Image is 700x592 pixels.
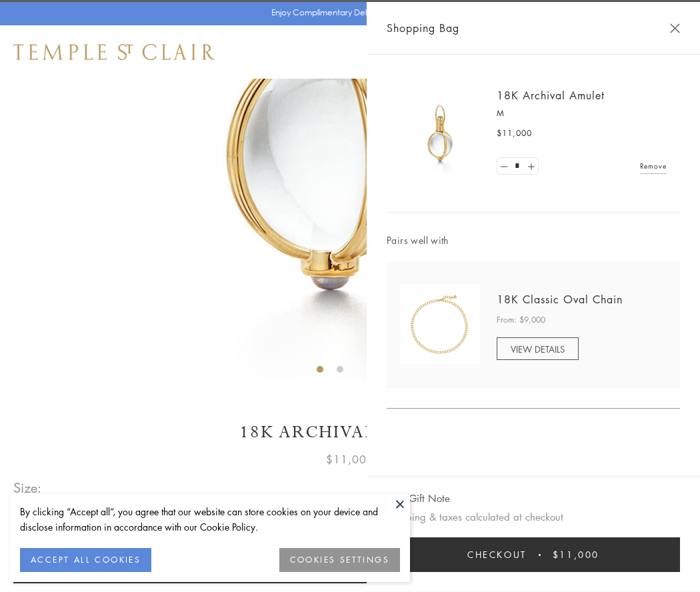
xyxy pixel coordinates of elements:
[20,504,400,535] div: By clicking “Accept all”, you agree that our website can store cookies on your device and disclos...
[387,537,680,572] button: Checkout $11,000
[20,548,151,572] button: ACCEPT ALL COOKIES
[670,23,680,33] button: Close Shopping Bag
[640,159,667,173] a: Remove
[13,421,687,444] h1: 18K Archival Amulet
[497,88,605,103] a: 18K Archival Amulet
[271,6,423,19] p: Enjoy Complimentary Delivery & Returns
[497,158,511,175] a: Set quantity to 0
[553,547,599,562] span: $11,000
[524,158,537,175] a: Set quantity to 2
[467,547,527,562] span: Checkout
[13,477,43,499] span: Size:
[387,19,459,37] span: Shopping Bag
[497,313,545,327] span: From: $9,000
[497,127,532,140] span: $11,000
[400,285,480,365] img: N88865-OV18
[13,44,215,60] img: Temple St. Clair
[511,343,565,355] span: VIEW DETAILS
[387,233,680,248] span: Pairs well with
[497,337,579,360] a: VIEW DETAILS
[497,292,623,307] a: 18K Classic Oval Chain
[387,509,680,525] p: Shipping & taxes calculated at checkout
[387,490,450,507] button: Add Gift Note
[279,548,400,572] button: COOKIES SETTINGS
[400,93,480,173] img: 18K Archival Amulet
[497,107,667,120] p: M
[326,451,374,468] span: $11,000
